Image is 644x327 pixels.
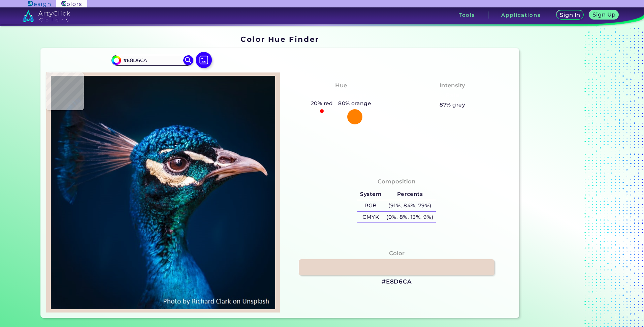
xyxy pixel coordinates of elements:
[357,212,384,223] h5: CMYK
[357,189,384,200] h5: System
[28,1,51,7] img: ArtyClick Design logo
[335,81,347,90] h4: Hue
[443,91,462,99] h3: Pale
[121,56,184,65] input: type color..
[357,200,384,211] h5: RGB
[558,11,583,19] a: Sign In
[384,212,436,223] h5: (0%, 8%, 13%, 9%)
[459,12,475,18] h3: Tools
[308,99,336,108] h5: 20% red
[23,10,70,22] img: logo_artyclick_colors_white.svg
[240,34,319,44] h1: Color Hue Finder
[196,52,212,68] img: icon picture
[336,99,374,108] h5: 80% orange
[501,12,541,18] h3: Applications
[50,76,277,309] img: img_pavlin.jpg
[378,177,416,186] h4: Composition
[384,189,436,200] h5: Percents
[440,81,465,90] h4: Intensity
[183,55,193,65] img: icon search
[313,91,370,99] h3: Reddish Orange
[561,12,579,18] h5: Sign In
[389,248,405,258] h4: Color
[593,12,614,17] h5: Sign Up
[382,278,412,286] h3: #E8D6CA
[440,100,465,109] h5: 87% grey
[591,11,617,19] a: Sign Up
[522,32,606,321] ins: Blocked (selector):
[384,200,436,211] h5: (91%, 84%, 79%)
